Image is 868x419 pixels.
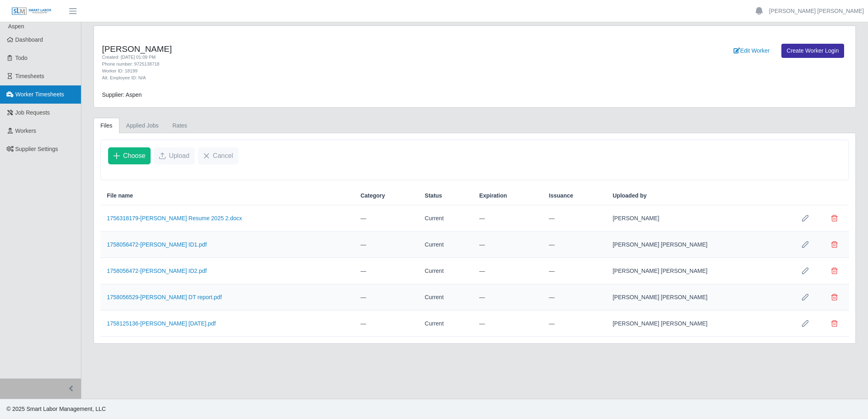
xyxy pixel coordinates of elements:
[606,232,791,258] td: [PERSON_NAME] [PERSON_NAME]
[360,191,385,200] span: Category
[797,289,813,305] button: Row Edit
[15,128,36,134] span: Workers
[102,91,142,98] span: Supplier: Aspen
[797,315,813,332] button: Row Edit
[354,284,418,311] td: —
[542,258,606,284] td: —
[8,23,24,30] span: Aspen
[613,191,647,200] span: Uploaded by
[107,268,207,274] a: 1758056472-[PERSON_NAME] ID2.pdf
[169,151,189,161] span: Upload
[166,118,194,134] a: Rates
[797,263,813,279] button: Row Edit
[354,205,418,232] td: —
[15,91,64,98] span: Worker Timesheets
[473,311,542,337] td: —
[606,311,791,337] td: [PERSON_NAME] [PERSON_NAME]
[549,191,573,200] span: Issuance
[425,191,442,200] span: Status
[418,232,473,258] td: Current
[213,151,233,161] span: Cancel
[102,68,532,74] div: Worker ID: 18199
[15,55,28,61] span: Todo
[473,205,542,232] td: —
[473,232,542,258] td: —
[94,118,119,134] a: Files
[826,315,842,332] button: Delete file
[102,74,532,81] div: Alt. Employee ID: N/A
[418,205,473,232] td: Current
[418,258,473,284] td: Current
[119,118,166,134] a: Applied Jobs
[354,232,418,258] td: —
[728,44,775,58] a: Edit Worker
[542,232,606,258] td: —
[107,294,222,300] a: 1758056529-[PERSON_NAME] DT report.pdf
[107,215,242,221] a: 1756318179-[PERSON_NAME] Resume 2025 2.docx
[781,44,844,58] a: Create Worker Login
[769,7,864,15] a: [PERSON_NAME] [PERSON_NAME]
[102,54,532,61] div: Created: [DATE] 01:09 PM
[154,147,195,164] button: Upload
[354,311,418,337] td: —
[107,191,133,200] span: File name
[15,36,43,43] span: Dashboard
[418,284,473,311] td: Current
[102,61,532,68] div: Phone number: 9725138718
[826,236,842,253] button: Delete file
[826,210,842,226] button: Delete file
[6,406,106,412] span: © 2025 Smart Labor Management, LLC
[11,7,52,16] img: SLM Logo
[354,258,418,284] td: —
[107,241,207,248] a: 1758056472-[PERSON_NAME] ID1.pdf
[102,44,532,54] h4: [PERSON_NAME]
[15,146,58,152] span: Supplier Settings
[108,147,151,164] button: Choose
[473,284,542,311] td: —
[542,205,606,232] td: —
[418,311,473,337] td: Current
[797,210,813,226] button: Row Edit
[479,191,507,200] span: Expiration
[542,284,606,311] td: —
[826,263,842,279] button: Delete file
[797,236,813,253] button: Row Edit
[107,320,216,327] a: 1758125136-[PERSON_NAME] [DATE].pdf
[473,258,542,284] td: —
[542,311,606,337] td: —
[198,147,238,164] button: Cancel
[826,289,842,305] button: Delete file
[15,73,45,79] span: Timesheets
[15,109,50,116] span: Job Requests
[606,205,791,232] td: [PERSON_NAME]
[606,258,791,284] td: [PERSON_NAME] [PERSON_NAME]
[606,284,791,311] td: [PERSON_NAME] [PERSON_NAME]
[123,151,145,161] span: Choose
